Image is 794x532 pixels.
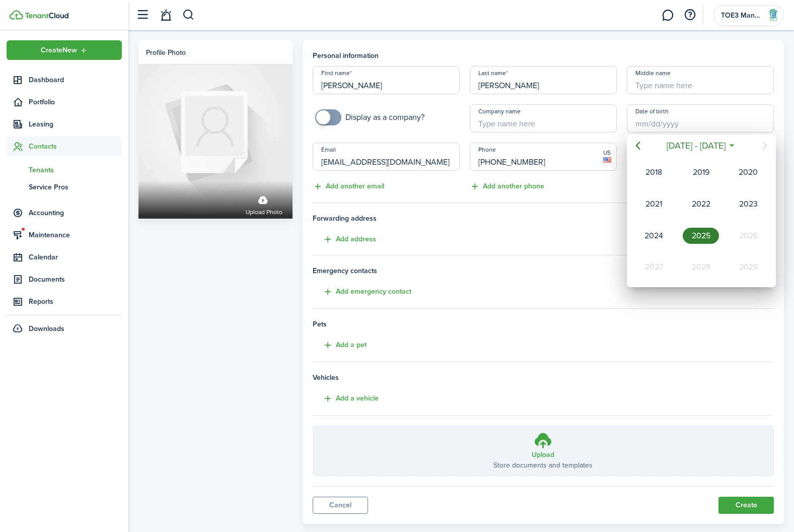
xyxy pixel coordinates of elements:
[664,137,728,155] span: [DATE] - [DATE]
[636,259,672,275] div: 2027
[730,228,766,244] div: 2026
[683,228,719,244] div: 2025
[730,164,766,180] div: 2020
[683,164,719,180] div: 2019
[730,259,766,275] div: 2029
[683,196,719,212] div: 2022
[755,136,775,156] mbsc-button: Next page
[636,196,672,212] div: 2021
[730,196,766,212] div: 2023
[683,259,719,275] div: 2028
[628,136,648,156] mbsc-button: Previous page
[636,164,672,180] div: 2018
[660,137,732,155] mbsc-button: [DATE] - [DATE]
[636,228,672,244] div: 2024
